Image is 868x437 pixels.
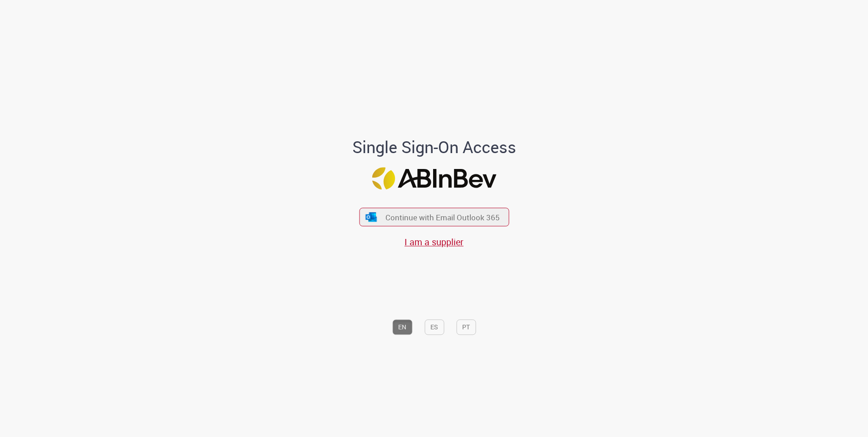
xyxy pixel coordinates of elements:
button: ícone Azure/Microsoft 360 Continue with Email Outlook 365 [359,208,509,226]
span: Continue with Email Outlook 365 [385,212,500,223]
h1: Single Sign-On Access [308,139,560,157]
img: ícone Azure/Microsoft 360 [365,212,378,222]
img: Logo ABInBev [372,167,496,189]
a: I am a supplier [404,236,464,248]
button: PT [456,319,476,335]
button: EN [392,319,412,335]
button: ES [424,319,444,335]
